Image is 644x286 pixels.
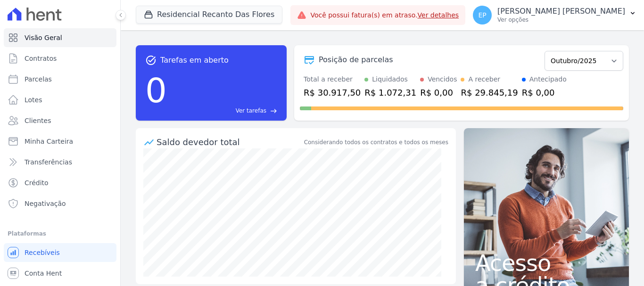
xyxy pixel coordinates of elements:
[319,54,393,65] div: Posição de parcelas
[304,138,448,147] div: Considerando todos os contratos e todos os meses
[25,54,57,63] span: Contratos
[310,10,459,20] span: Você possui fatura(s) em atraso.
[270,107,277,114] span: east
[25,157,72,167] span: Transferências
[461,86,518,99] div: R$ 29.845,19
[420,86,457,99] div: R$ 0,00
[428,74,457,84] div: Vencidos
[497,16,625,24] p: Ver opções
[160,55,229,66] span: Tarefas em aberto
[236,106,266,115] span: Ver tarefas
[4,90,116,109] a: Lotes
[157,136,302,148] div: Saldo devedor total
[497,7,625,16] p: [PERSON_NAME] [PERSON_NAME]
[4,132,116,151] a: Minha Carteira
[372,74,408,84] div: Liquidados
[171,106,277,115] a: Ver tarefas east
[418,11,459,19] a: Ver detalhes
[25,269,62,278] span: Conta Hent
[136,6,282,24] button: Residencial Recanto Das Flores
[529,74,567,84] div: Antecipado
[478,12,486,18] span: EP
[465,2,644,28] button: EP [PERSON_NAME] [PERSON_NAME] Ver opções
[145,66,167,115] div: 0
[4,111,116,130] a: Clientes
[4,194,116,213] a: Negativação
[25,116,51,125] span: Clientes
[8,228,113,239] div: Plataformas
[4,243,116,262] a: Recebíveis
[364,86,416,99] div: R$ 1.072,31
[25,33,62,42] span: Visão Geral
[4,70,116,89] a: Parcelas
[4,153,116,172] a: Transferências
[522,86,567,99] div: R$ 0,00
[25,199,66,208] span: Negativação
[25,74,52,84] span: Parcelas
[468,74,500,84] div: A receber
[25,248,60,257] span: Recebíveis
[145,55,157,66] span: task_alt
[25,178,49,188] span: Crédito
[4,28,116,47] a: Visão Geral
[4,264,116,283] a: Conta Hent
[25,137,73,146] span: Minha Carteira
[304,74,361,84] div: Total a receber
[25,95,42,105] span: Lotes
[4,173,116,192] a: Crédito
[475,252,618,274] span: Acesso
[4,49,116,68] a: Contratos
[304,86,361,99] div: R$ 30.917,50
